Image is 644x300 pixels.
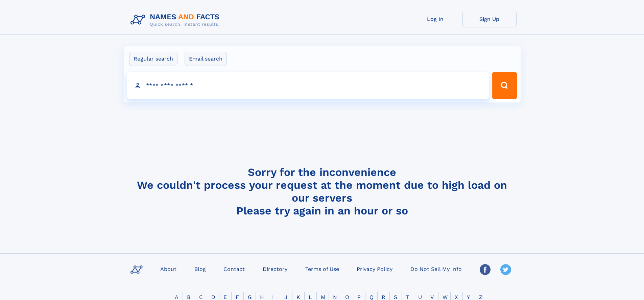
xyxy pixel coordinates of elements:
a: Sign Up [462,11,517,27]
a: Do Not Sell My Info [408,264,464,274]
a: Directory [260,264,290,274]
label: Regular search [129,52,177,66]
img: Twitter [500,264,511,275]
a: Log In [408,11,462,27]
img: Logo Names and Facts [128,11,225,29]
label: Email search [185,52,227,66]
a: Privacy Policy [354,264,395,274]
a: Contact [221,264,247,274]
a: Terms of Use [303,264,342,274]
input: search input [127,72,489,99]
h4: Sorry for the inconvenience We couldn't process your request at the moment due to high load on ou... [128,166,517,217]
a: About [158,264,179,274]
img: Facebook [480,264,491,275]
button: Search Button [492,72,517,99]
a: Blog [192,264,209,274]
